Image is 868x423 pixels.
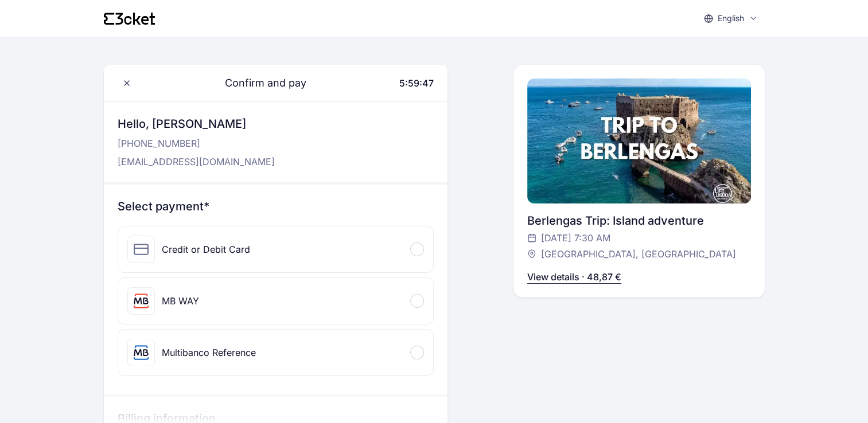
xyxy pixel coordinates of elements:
div: MB WAY [162,294,199,308]
h3: Hello, [PERSON_NAME] [118,116,275,132]
div: Multibanco Reference [162,346,256,359]
span: 5:59:47 [399,77,434,89]
p: [EMAIL_ADDRESS][DOMAIN_NAME] [118,155,275,169]
span: [DATE] 7:30 AM [541,231,610,245]
h3: Select payment* [118,198,434,214]
div: Berlengas Trip: Island adventure [527,213,751,229]
span: [GEOGRAPHIC_DATA], [GEOGRAPHIC_DATA] [541,247,736,261]
span: Confirm and pay [211,75,306,91]
div: Credit or Debit Card [162,242,250,256]
p: English [718,13,744,24]
p: View details · 48,87 € [527,270,621,284]
p: [PHONE_NUMBER] [118,136,275,150]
